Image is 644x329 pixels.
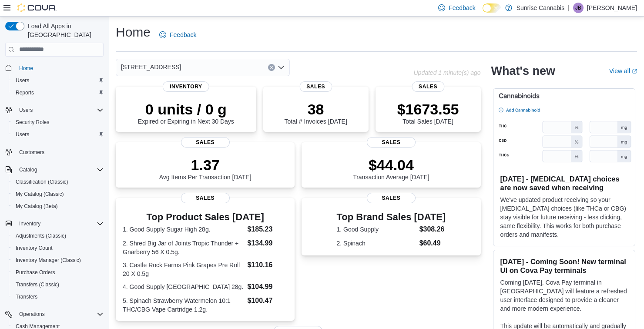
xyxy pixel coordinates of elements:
button: Users [9,128,107,141]
button: Users [16,105,36,115]
dd: $104.99 [247,282,288,292]
a: Purchase Orders [12,267,59,278]
h3: Top Brand Sales [DATE] [337,212,446,222]
div: Avg Items Per Transaction [DATE] [159,156,252,181]
span: Sales [367,137,416,148]
button: Users [2,104,107,116]
span: Home [19,65,33,72]
span: Inventory Manager (Classic) [12,255,104,265]
span: Security Roles [16,119,49,126]
span: Transfers [16,293,37,300]
span: Customers [19,149,44,156]
h3: Top Product Sales [DATE] [123,212,288,222]
dt: 3. Castle Rock Farms Pink Grapes Pre Roll 20 X 0.5g [123,261,244,278]
div: Jennifer Butt [573,3,584,13]
span: Sales [181,137,230,148]
p: Coming [DATE], Cova Pay terminal in [GEOGRAPHIC_DATA] will feature a refreshed user interface des... [500,278,628,313]
div: Transaction Average [DATE] [353,156,429,181]
a: Adjustments (Classic) [12,231,70,241]
button: Clear input [268,64,275,71]
span: Classification (Classic) [12,177,104,187]
span: Users [16,131,29,138]
p: 1.37 [159,156,252,174]
h2: What's new [491,64,555,78]
a: Home [16,63,37,74]
span: Purchase Orders [12,267,104,278]
button: Users [9,74,107,87]
span: Users [16,77,29,84]
button: Reports [9,87,107,99]
button: Security Roles [9,116,107,128]
button: Adjustments (Classic) [9,230,107,242]
span: Adjustments (Classic) [16,232,66,239]
h1: Home [116,23,151,41]
span: Users [16,105,104,115]
div: Total Sales [DATE] [397,101,459,125]
span: Load All Apps in [GEOGRAPHIC_DATA] [24,22,104,39]
span: Inventory [19,220,40,227]
span: Operations [19,311,45,318]
span: Home [16,63,104,74]
span: Feedback [449,3,475,12]
span: Sales [181,193,230,203]
p: [PERSON_NAME] [587,3,637,13]
a: Security Roles [12,117,53,128]
button: Purchase Orders [9,266,107,279]
span: Reports [12,87,104,98]
dd: $185.23 [247,224,288,235]
span: Purchase Orders [16,269,55,276]
h3: [DATE] - [MEDICAL_DATA] choices are now saved when receiving [500,175,628,192]
a: View allExternal link [609,67,637,74]
span: Sales [299,81,332,92]
input: Dark Mode [483,3,501,13]
span: Inventory [163,81,209,92]
p: Updated 1 minute(s) ago [413,69,480,76]
span: Catalog [16,164,104,175]
button: Open list of options [278,64,285,71]
span: Inventory Count [12,243,104,253]
button: Customers [2,146,107,158]
span: Users [19,107,33,114]
a: Classification (Classic) [12,177,72,187]
dd: $308.26 [419,224,446,235]
button: Operations [2,308,107,320]
a: Transfers (Classic) [12,279,63,290]
a: My Catalog (Beta) [12,201,61,211]
a: Inventory Count [12,243,56,253]
img: Cova [17,3,57,12]
span: Transfers [12,292,104,302]
button: My Catalog (Classic) [9,188,107,200]
span: Users [12,75,104,86]
span: [STREET_ADDRESS] [121,62,181,72]
span: Adjustments (Classic) [12,231,104,241]
span: Inventory [16,218,104,229]
button: Inventory Count [9,242,107,254]
dt: 2. Shred Big Jar of Joints Tropic Thunder + Gnarberry 56 X 0.5g. [123,239,244,256]
button: Catalog [2,164,107,176]
a: Transfers [12,292,41,302]
h3: [DATE] - Coming Soon! New terminal UI on Cova Pay terminals [500,257,628,275]
button: Home [2,62,107,74]
span: Sales [367,193,416,203]
span: Feedback [170,30,196,39]
span: Classification (Classic) [16,178,68,185]
a: Feedback [156,26,200,44]
a: Users [12,129,33,140]
p: $1673.55 [397,101,459,118]
svg: External link [632,69,637,74]
div: Total # Invoices [DATE] [284,101,347,125]
span: JB [575,3,581,13]
span: Catalog [19,166,37,173]
dt: 1. Good Supply [337,225,416,234]
a: Users [12,75,33,86]
dt: 5. Spinach Strawberry Watermelon 10:1 THC/CBG Vape Cartridge 1.2g. [123,296,244,314]
dd: $100.47 [247,295,288,306]
a: My Catalog (Classic) [12,189,67,199]
button: Transfers [9,291,107,303]
span: My Catalog (Beta) [12,201,104,211]
span: My Catalog (Beta) [16,203,58,210]
p: Sunrise Cannabis [517,3,565,13]
button: Inventory [2,218,107,230]
span: My Catalog (Classic) [16,191,64,198]
a: Reports [12,87,37,98]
